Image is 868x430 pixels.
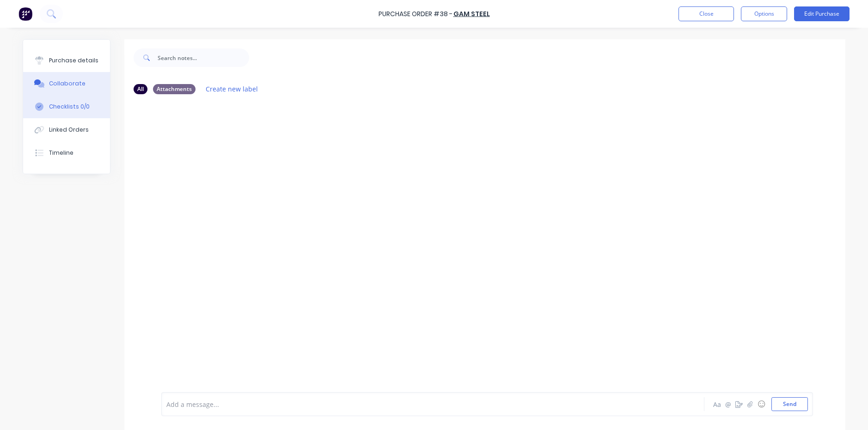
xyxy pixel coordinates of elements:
div: Purchase Order #38 - [379,9,452,19]
img: Factory [18,7,32,21]
div: Attachments [153,84,196,94]
a: GAM STEEL [453,9,490,18]
button: @ [722,399,734,410]
div: Timeline [49,149,73,157]
div: Collaborate [49,79,86,88]
div: Checklists 0/0 [49,103,90,111]
button: Checklists 0/0 [23,95,110,118]
div: Purchase details [49,56,98,65]
button: Create new label [201,83,263,95]
button: Close [679,6,734,21]
button: Edit Purchase [794,6,850,21]
button: Purchase details [23,49,110,72]
button: Linked Orders [23,118,110,141]
button: Aa [711,399,722,410]
button: Collaborate [23,72,110,95]
button: Options [741,6,787,21]
button: Send [771,397,808,411]
button: Timeline [23,141,110,164]
div: All [134,84,147,94]
input: Search notes... [158,48,249,67]
button: ☺ [756,399,767,410]
div: Linked Orders [49,126,89,134]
